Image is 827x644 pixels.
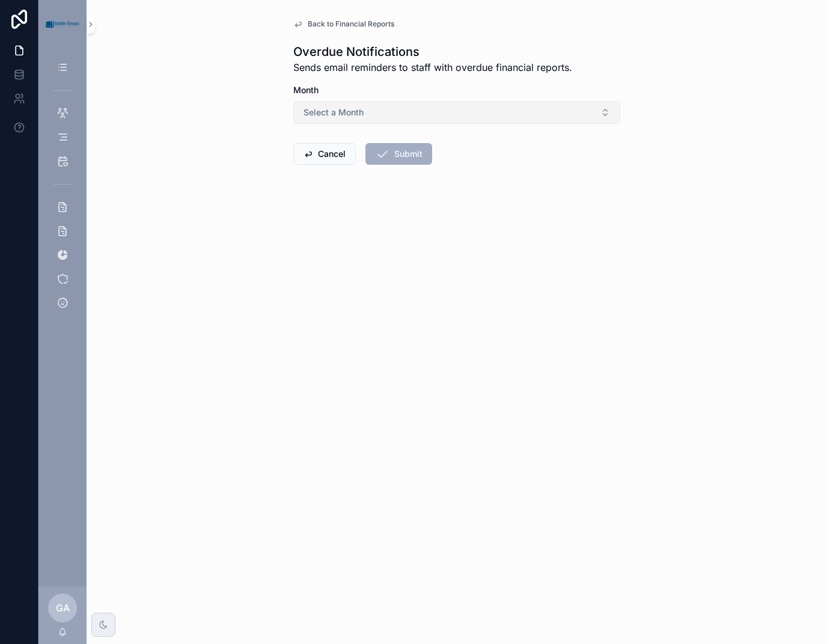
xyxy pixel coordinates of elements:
h1: Overdue Notifications [293,43,572,60]
button: Submit [365,143,432,165]
span: Sends email reminders to staff with overdue financial reports. [293,60,572,75]
span: Month [293,85,319,95]
img: App logo [46,20,79,27]
button: Select Button [293,101,620,124]
span: GA [56,601,70,615]
div: scrollable content [38,48,87,330]
button: Cancel [293,143,356,165]
a: Back to Financial Reports [293,19,394,29]
span: Select a Month [304,106,364,118]
span: Back to Financial Reports [308,19,394,29]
